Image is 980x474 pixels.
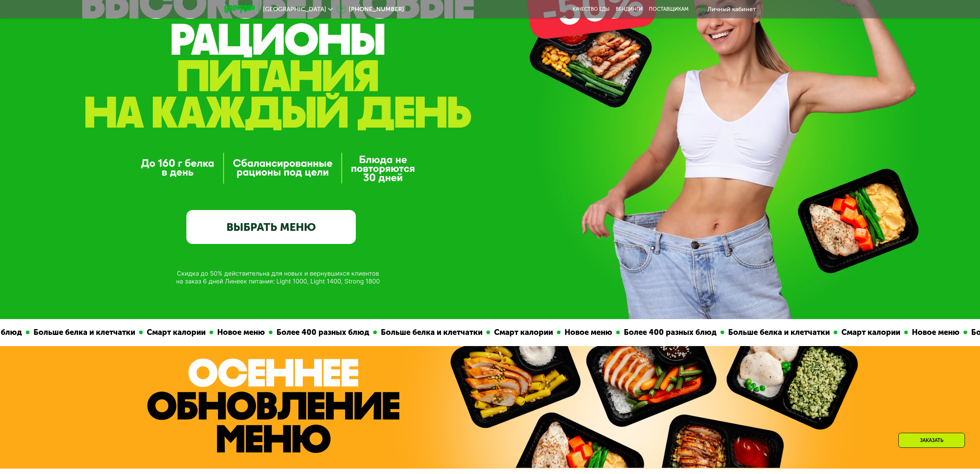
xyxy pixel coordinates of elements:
div: Больше белка и клетчатки [373,326,482,338]
div: Смарт калории [139,326,206,338]
div: Смарт калории [834,326,900,338]
span: [GEOGRAPHIC_DATA] [263,6,326,12]
div: Более 400 разных блюд [616,326,717,338]
a: [PHONE_NUMBER] [337,5,404,14]
div: Больше белка и клетчатки [26,326,135,338]
div: Более 400 разных блюд [269,326,369,338]
div: Смарт калории [486,326,553,338]
div: Заказать [898,433,965,448]
div: Больше белка и клетчатки [720,326,830,338]
div: Личный кабинет [707,5,756,14]
div: Новое меню [904,326,960,338]
div: Новое меню [557,326,612,338]
div: Новое меню [209,326,265,338]
a: Качество еды [573,6,610,12]
a: ВЫБРАТЬ МЕНЮ [186,210,356,244]
div: поставщикам [649,6,689,12]
a: Вендинги [616,6,643,12]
